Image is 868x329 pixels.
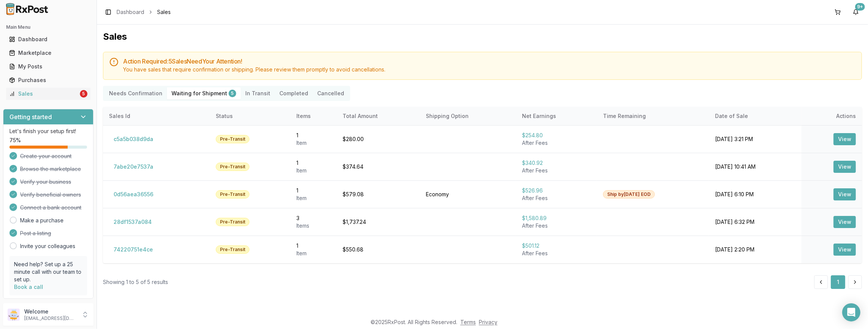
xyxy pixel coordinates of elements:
[6,73,90,87] a: Purchases
[20,191,81,199] span: Verify beneficial owners
[834,133,856,145] button: View
[216,190,249,199] div: Pre-Transit
[9,90,78,98] div: Sales
[522,242,591,250] div: $501.12
[14,261,83,283] p: Need help? Set up a 25 minute call with our team to set up.
[103,31,862,43] h1: Sales
[109,133,158,145] button: c5a5b038d9da
[9,49,87,57] div: Marketplace
[103,107,210,125] th: Sales Id
[24,315,77,321] p: [EMAIL_ADDRESS][DOMAIN_NAME]
[104,87,167,99] button: Needs Confirmation
[296,222,331,230] div: Item s
[603,190,655,199] div: Ship by [DATE] EOD
[216,245,249,254] div: Pre-Transit
[709,107,801,125] th: Date of Sale
[20,242,75,250] a: Invite your colleagues
[275,87,313,99] button: Completed
[9,137,21,144] span: 75 %
[20,204,81,211] span: Connect a bank account
[343,191,413,198] div: $579.08
[715,218,795,226] div: [DATE] 6:32 PM
[296,250,331,257] div: Item
[216,163,249,171] div: Pre-Transit
[3,3,51,15] img: RxPost Logo
[296,167,331,174] div: Item
[522,159,591,167] div: $340.92
[109,216,156,228] button: 28df1537a084
[24,308,77,315] p: Welcome
[834,161,856,173] button: View
[522,167,591,174] div: After Fees
[313,87,349,99] button: Cancelled
[522,214,591,222] div: $1,580.89
[3,88,94,100] button: Sales5
[842,303,860,321] div: Open Intercom Messenger
[296,194,331,202] div: Item
[3,299,94,312] button: Support
[516,107,597,125] th: Net Earnings
[20,230,51,237] span: Post a listing
[296,187,331,194] div: 1
[855,3,865,11] div: 9+
[123,58,856,64] h5: Action Required: 5 Sale s Need Your Attention!
[715,246,795,253] div: [DATE] 2:20 PM
[296,159,331,167] div: 1
[834,188,856,200] button: View
[831,275,845,289] button: 1
[296,139,331,147] div: Item
[117,8,144,16] a: Dashboard
[9,76,87,84] div: Purchases
[522,139,591,147] div: After Fees
[241,87,275,99] button: In Transit
[80,90,87,98] div: 5
[834,216,856,228] button: View
[296,132,331,139] div: 1
[109,188,158,200] button: 0d56aea36556
[20,217,64,224] a: Make a purchase
[479,319,497,325] a: Privacy
[290,107,337,125] th: Items
[9,112,52,121] h3: Getting started
[229,90,236,97] div: 5
[801,107,862,125] th: Actions
[420,107,516,125] th: Shipping Option
[522,132,591,139] div: $254.80
[522,194,591,202] div: After Fees
[522,250,591,257] div: After Fees
[109,161,158,173] button: 7abe20e7537a
[210,107,290,125] th: Status
[337,107,419,125] th: Total Amount
[850,6,862,18] button: 9+
[343,135,413,143] div: $280.00
[834,244,856,256] button: View
[6,46,90,60] a: Marketplace
[109,244,157,256] button: 74220751e4ce
[167,87,241,99] button: Waiting for Shipment
[296,242,331,250] div: 1
[343,218,413,226] div: $1,737.24
[460,319,476,325] a: Terms
[20,165,81,173] span: Browse the marketplace
[343,246,413,253] div: $550.68
[343,163,413,171] div: $374.64
[715,191,795,198] div: [DATE] 6:10 PM
[20,178,71,186] span: Verify your business
[14,284,43,290] a: Book a call
[216,218,249,226] div: Pre-Transit
[3,33,94,45] button: Dashboard
[715,163,795,171] div: [DATE] 10:41 AM
[8,309,20,321] img: User avatar
[3,61,94,73] button: My Posts
[9,36,87,43] div: Dashboard
[6,60,90,73] a: My Posts
[6,87,90,101] a: Sales5
[9,127,87,135] p: Let's finish your setup first!
[522,222,591,230] div: After Fees
[9,63,87,70] div: My Posts
[123,66,856,73] div: You have sales that require confirmation or shipping. Please review them promptly to avoid cancel...
[715,135,795,143] div: [DATE] 3:21 PM
[20,152,72,160] span: Create your account
[157,8,171,16] span: Sales
[426,191,510,198] div: Economy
